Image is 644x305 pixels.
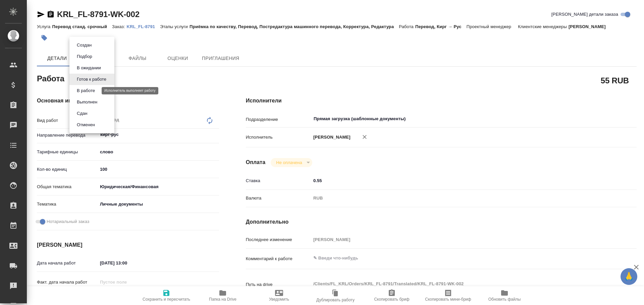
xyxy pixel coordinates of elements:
[75,98,99,106] button: Выполнен
[75,121,97,129] button: Отменен
[75,53,94,60] button: Подбор
[75,76,108,83] button: Готов к работе
[75,110,89,117] button: Сдан
[75,64,103,72] button: В ожидании
[75,87,97,94] button: В работе
[75,42,94,49] button: Создан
